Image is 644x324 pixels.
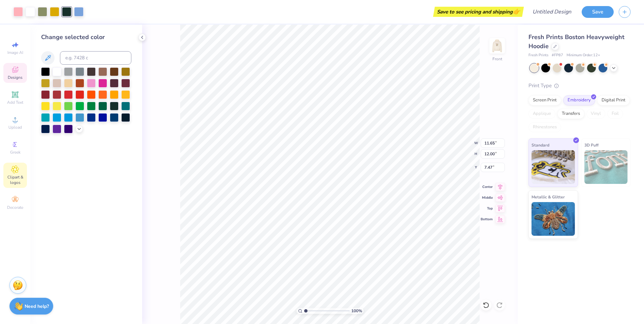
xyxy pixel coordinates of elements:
[532,193,565,200] span: Metallic & Glitter
[532,202,575,236] img: Metallic & Glitter
[586,109,605,119] div: Vinyl
[351,308,362,314] span: 100 %
[528,95,561,105] div: Screen Print
[528,122,561,132] div: Rhinestones
[527,5,577,19] input: Untitled Design
[513,7,520,15] span: 👉
[3,174,27,185] span: Clipart & logos
[492,56,502,62] div: Front
[7,50,23,55] span: Image AI
[567,53,600,58] span: Minimum Order: 12 +
[7,100,23,105] span: Add Text
[552,53,563,58] span: # FP87
[8,125,22,130] span: Upload
[528,33,624,50] span: Fresh Prints Boston Heavyweight Hoodie
[481,195,493,200] span: Middle
[582,6,614,18] button: Save
[528,82,631,90] div: Print Type
[435,7,522,17] div: Save to see pricing and shipping
[563,95,595,105] div: Embroidery
[490,39,504,53] img: Front
[584,150,628,184] img: 3D Puff
[557,109,584,119] div: Transfers
[532,141,549,149] span: Standard
[481,217,493,222] span: Bottom
[584,141,599,149] span: 3D Puff
[8,75,23,80] span: Designs
[597,95,630,105] div: Digital Print
[60,51,131,65] input: e.g. 7428 c
[7,205,23,210] span: Decorate
[528,53,548,58] span: Fresh Prints
[10,150,21,155] span: Greek
[481,185,493,189] span: Center
[481,206,493,211] span: Top
[25,303,49,310] strong: Need help?
[532,150,575,184] img: Standard
[41,33,131,42] div: Change selected color
[528,109,555,119] div: Applique
[607,109,623,119] div: Foil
